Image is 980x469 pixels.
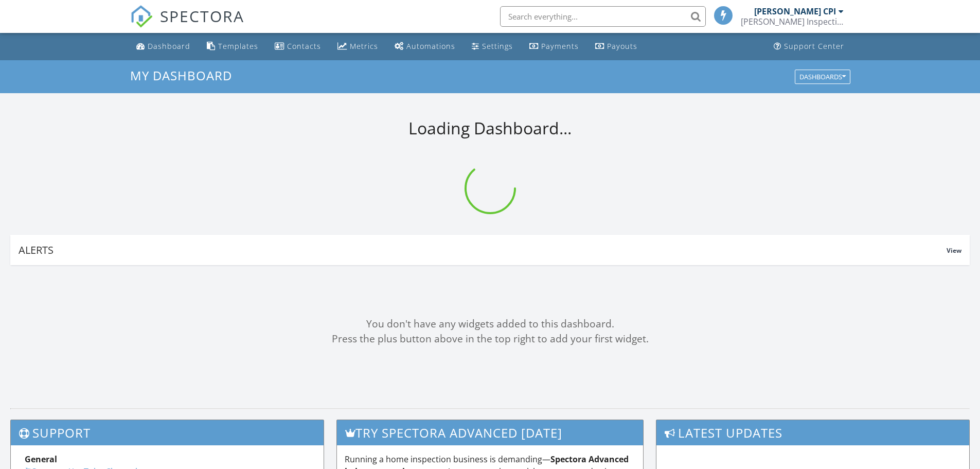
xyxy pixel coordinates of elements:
img: The Best Home Inspection Software - Spectora [130,5,153,28]
a: Dashboard [132,37,194,56]
strong: General [25,454,57,465]
div: Support Center [784,41,844,51]
span: SPECTORA [160,5,244,27]
div: Payments [541,41,579,51]
a: Payouts [591,37,642,56]
a: Automations (Basic) [390,37,459,56]
div: Metrics [350,41,378,51]
button: Dashboards [795,70,850,84]
div: Payouts [607,41,637,51]
div: Templates [218,41,258,51]
a: Templates [203,37,262,56]
div: Automations [406,41,455,51]
div: Silva Inspection Services LLC [741,16,844,27]
h3: Try spectora advanced [DATE] [337,420,644,445]
a: Contacts [271,37,325,56]
a: Metrics [333,37,382,56]
h3: Latest Updates [656,420,969,445]
div: You don't have any widgets added to this dashboard. [10,317,970,332]
div: Dashboards [799,73,846,80]
div: Settings [482,41,513,51]
h3: Support [11,420,324,445]
span: View [947,246,961,255]
input: Search everything... [500,6,706,27]
div: [PERSON_NAME] CPI [754,6,836,16]
a: Support Center [770,37,848,56]
div: Press the plus button above in the top right to add your first widget. [10,332,970,346]
div: Alerts [19,243,947,257]
span: My Dashboard [130,67,232,84]
a: Settings [468,37,517,56]
div: Contacts [287,41,321,51]
a: SPECTORA [130,14,244,36]
div: Dashboard [148,41,190,51]
a: Payments [525,37,583,56]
